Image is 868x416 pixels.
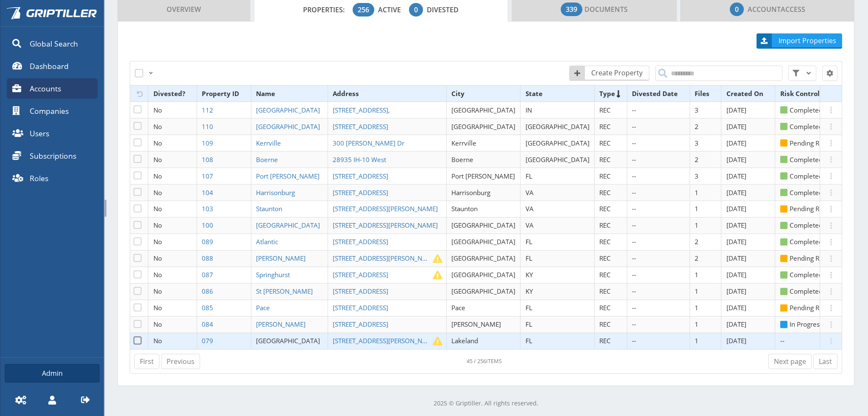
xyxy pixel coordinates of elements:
span: -- [632,188,636,197]
a: 100 [202,221,216,229]
span: Users [30,128,49,139]
span: 300 [PERSON_NAME] Dr [333,139,404,147]
span: [DATE] [726,270,746,279]
span: -- [632,270,636,279]
span: 107 [202,172,213,180]
span: VA [526,204,534,213]
span: FL [526,336,532,345]
span: [DATE] [726,287,746,295]
span: [GEOGRAPHIC_DATA] [526,155,590,164]
span: No [153,106,162,114]
span: Port [PERSON_NAME] [451,172,515,180]
th: Created On [721,85,775,102]
span: [DATE] [726,336,746,345]
span: items [486,357,502,365]
span: [DATE] [726,188,746,197]
a: First [134,354,159,369]
a: Last [813,354,837,369]
span: Divested [427,5,459,14]
span: VA [526,188,534,197]
span: 3 [695,172,698,180]
span: [STREET_ADDRESS] [333,188,388,197]
a: 088 [202,254,216,262]
span: Account [748,5,781,14]
span: -- [632,204,636,213]
a: 300 [PERSON_NAME] Dr [333,139,407,147]
th: Files [690,85,721,102]
a: [STREET_ADDRESS] [333,172,391,180]
span: REC [599,287,611,295]
a: Users [7,123,97,143]
span: 1 [695,188,698,197]
span: Completed [780,188,823,197]
span: Completed [780,106,823,114]
span: [STREET_ADDRESS] [333,320,388,328]
span: Active [378,5,407,14]
span: -- [632,336,636,345]
span: 085 [202,303,213,312]
a: Roles [7,168,97,188]
span: No [153,336,162,345]
span: -- [632,254,636,262]
a: [STREET_ADDRESS], [333,106,392,114]
span: REC [599,303,611,312]
span: Global Search [30,38,78,49]
span: [GEOGRAPHIC_DATA] [451,270,515,279]
a: 109 [202,139,216,147]
span: Kerrville [451,139,476,147]
a: [STREET_ADDRESS][PERSON_NAME] [333,254,432,262]
a: Next page [768,354,812,369]
span: REC [599,221,611,229]
a: 084 [202,320,216,328]
span: No [153,254,162,262]
a: [STREET_ADDRESS] [333,188,391,197]
span: -- [632,155,636,164]
span: [GEOGRAPHIC_DATA] [526,139,590,147]
a: Atlantic [256,237,281,246]
span: [GEOGRAPHIC_DATA] [256,106,320,114]
span: [GEOGRAPHIC_DATA] [451,122,515,131]
a: Global Search [7,33,97,54]
a: 107 [202,172,216,180]
span: 0 [414,5,418,15]
span: 2 [695,155,698,164]
span: 112 [202,106,213,114]
span: 1 [695,221,698,229]
span: REC [599,204,611,213]
span: 088 [202,254,213,262]
span: 2 [695,254,698,262]
span: Pending Review [780,303,837,312]
th: Risk Control Status [775,85,847,102]
span: [STREET_ADDRESS] [333,172,388,180]
span: KY [526,287,533,295]
a: 086 [202,287,216,295]
a: [STREET_ADDRESS] [333,237,391,246]
span: [STREET_ADDRESS] [333,270,388,279]
a: Springhurst [256,270,292,279]
span: 3 [695,106,698,114]
a: Subscriptions [7,146,97,166]
span: Completed [780,172,823,180]
span: 2 [695,237,698,246]
span: Pace [256,303,270,312]
span: 2 [695,122,698,131]
a: Pace [256,303,273,312]
span: REC [599,172,611,180]
span: [GEOGRAPHIC_DATA] [256,336,320,345]
span: [DATE] [726,303,746,312]
a: [STREET_ADDRESS][PERSON_NAME] [333,336,432,345]
a: Previous [161,354,200,369]
th: Name [251,85,328,102]
th: Divested? [148,85,197,102]
span: Dashboard [30,61,69,72]
a: [GEOGRAPHIC_DATA] [256,336,323,345]
span: -- [632,172,636,180]
th: Property ID [197,85,251,102]
span: 28935 IH-10 West [333,155,386,164]
span: Completed [780,237,823,246]
span: 1 [695,204,698,213]
span: St [PERSON_NAME] [256,287,313,295]
a: [STREET_ADDRESS] [333,122,391,131]
span: 103 [202,204,213,213]
a: 103 [202,204,216,213]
